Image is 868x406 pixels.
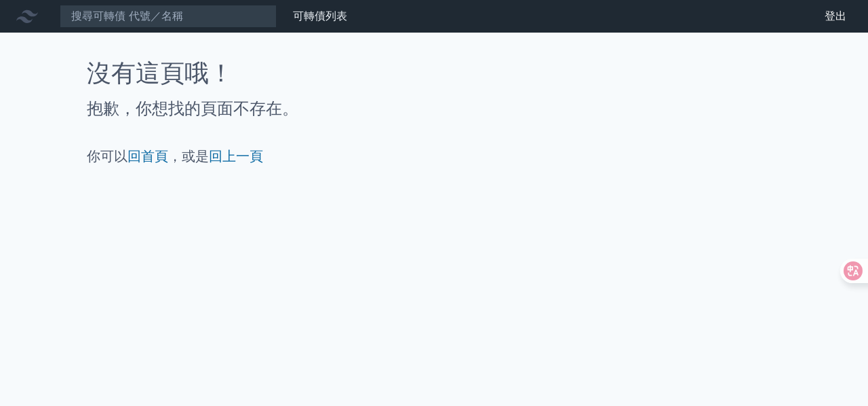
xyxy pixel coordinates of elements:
h1: 沒有這頁哦！ [87,60,781,87]
a: 可轉債列表 [293,10,347,22]
a: 回上一頁 [209,148,263,164]
p: 你可以 ，或是 [87,147,781,166]
a: 登出 [814,5,857,27]
h2: 抱歉，你想找的頁面不存在。 [87,98,781,119]
input: 搜尋可轉債 代號／名稱 [60,5,277,28]
a: 回首頁 [127,148,168,164]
